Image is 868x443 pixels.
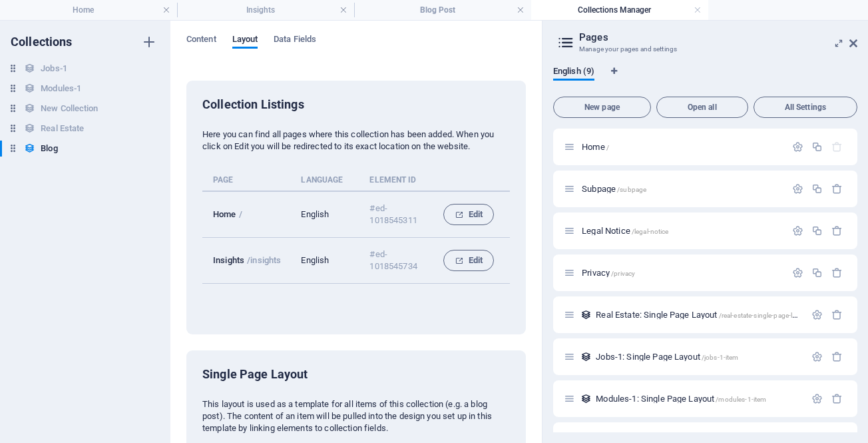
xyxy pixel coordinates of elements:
[578,226,785,235] div: Legal Notice/legal-notice
[202,97,510,113] h6: Collection Listings
[369,248,421,272] p: #ed-1018545734
[579,31,857,43] h2: Pages
[811,393,823,404] div: Settings
[578,268,785,277] div: Privacy/privacy
[202,398,510,434] p: This layout is used as a template for all items of this collection (e.g. a blog post). The conten...
[617,186,646,193] span: /subpage
[831,267,843,278] div: Remove
[202,175,510,284] table: collection list
[274,31,316,50] span: Data Fields
[553,66,857,91] div: Language Tabs
[41,141,57,157] h6: Blog
[369,203,421,226] p: #ed-1018545311
[41,81,81,97] h6: Modules-1
[579,43,831,55] h3: Manage your pages and settings
[811,225,823,236] div: Duplicate
[792,267,803,278] div: Settings
[443,204,494,225] button: Edit
[792,141,803,153] div: Settings
[239,209,242,219] p: /
[662,103,742,111] span: Open all
[811,267,823,278] div: Duplicate
[186,31,216,50] span: Content
[41,101,98,117] h6: New Collection
[811,351,823,362] div: Settings
[596,310,809,320] span: Click to open page
[578,143,785,151] div: Home/
[213,209,236,219] p: Home
[301,175,343,185] p: Language
[41,61,67,77] h6: Jobs-1
[592,310,805,319] div: Real Estate: Single Page Layout/real-estate-single-page-layout
[716,396,766,403] span: /modules-1-item
[596,394,766,404] span: Modules-1: Single Page Layout
[202,366,308,382] h6: Single Page Layout
[831,393,843,404] div: Remove
[792,225,803,236] div: Settings
[443,250,494,271] button: Edit
[754,97,857,118] button: All Settings
[632,228,669,235] span: /legal-notice
[455,207,483,222] span: Edit
[592,394,805,403] div: Modules-1: Single Page Layout/modules-1-item
[831,141,843,153] div: The startpage cannot be deleted
[247,255,281,265] p: /insights
[553,63,594,82] span: English (9)
[559,103,645,111] span: New page
[582,142,609,152] span: Click to open page
[232,31,258,50] span: Layout
[811,141,823,153] div: Duplicate
[831,183,843,195] div: Remove
[553,97,651,118] button: New page
[301,254,348,266] p: English
[455,252,483,268] span: Edit
[202,129,510,153] p: Here you can find all pages where this collection has been added. When you click on Edit you will...
[592,352,805,361] div: Jobs-1: Single Page Layout/jobs-1-item
[213,255,244,265] p: Insights
[831,309,843,320] div: Remove
[831,351,843,362] div: Remove
[611,270,635,277] span: /privacy
[792,183,803,195] div: Settings
[702,354,739,361] span: /jobs-1-item
[301,209,348,221] p: English
[578,185,785,193] div: Subpage/subpage
[582,184,646,194] span: Subpage
[11,34,73,50] h6: Collections
[719,312,809,319] span: /real-estate-single-page-layout
[656,97,748,118] button: Open all
[811,309,823,320] div: Settings
[831,225,843,236] div: Remove
[811,183,823,195] div: Duplicate
[759,103,851,111] span: All Settings
[141,34,157,50] i: Create new collection
[606,144,609,151] span: /
[177,3,354,17] h4: Insights
[531,3,708,17] h4: Collections Manager
[582,268,635,278] span: Click to open page
[596,352,738,362] span: Click to open page
[369,175,416,185] p: Element ID
[213,175,285,185] p: Page
[41,121,84,137] h6: Real Estate
[354,3,531,17] h4: Blog Post
[580,393,592,404] div: This layout is used as a template for all items (e.g. a blog post) of this collection. The conten...
[582,226,668,236] span: Legal Notice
